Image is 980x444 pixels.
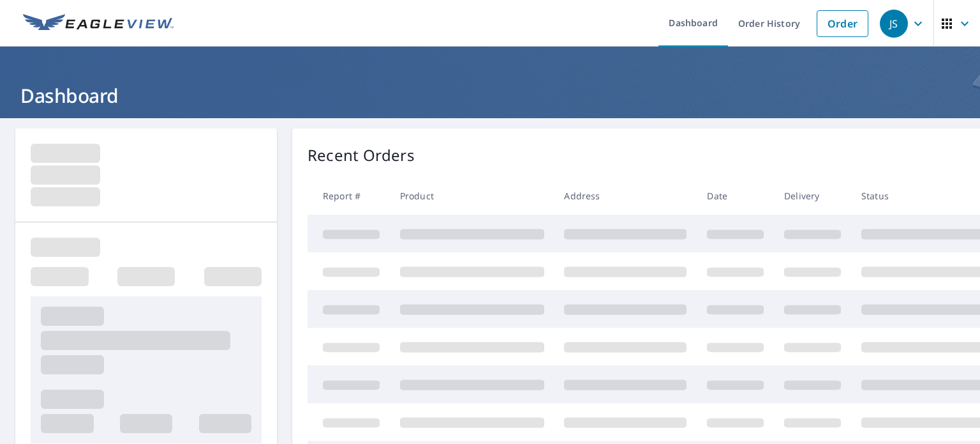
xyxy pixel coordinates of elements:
[817,10,868,37] a: Order
[390,177,554,215] th: Product
[15,82,965,109] h1: Dashboard
[880,10,908,38] div: JS
[774,177,851,215] th: Delivery
[308,144,415,167] p: Recent Orders
[308,177,390,215] th: Report #
[23,14,174,33] img: EV Logo
[554,177,697,215] th: Address
[697,177,774,215] th: Date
